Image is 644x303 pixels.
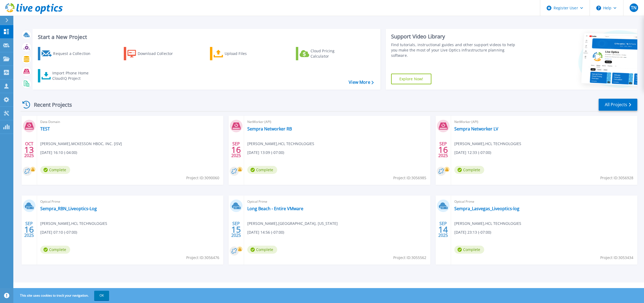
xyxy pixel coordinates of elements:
a: View More [349,80,373,85]
span: Complete [454,246,484,254]
span: 16 [24,227,34,232]
span: [PERSON_NAME] , [GEOGRAPHIC_DATA], [US_STATE] [247,221,338,226]
span: [PERSON_NAME] , MCKESSON HBOC, INC. [ISV] [40,141,122,147]
div: Find tutorials, instructional guides and other support videos to help you make the most of your L... [391,42,521,58]
a: Download Collector [124,47,183,60]
span: Project ID: 3090060 [186,175,219,181]
button: OK [94,291,109,300]
span: 15 [231,227,241,232]
span: Complete [40,246,70,254]
span: 13 [24,147,34,152]
div: Import Phone Home CloudIQ Project [52,70,94,81]
span: Complete [454,166,484,174]
a: Long Beach - Entire VMware [247,206,303,211]
span: [DATE] 13:09 (-07:00) [247,150,284,156]
div: Upload Files [225,48,267,59]
a: Request a Collection [38,47,97,60]
div: SEP 2025 [231,220,241,239]
div: Download Collector [138,48,180,59]
span: Data Domain [40,119,220,125]
span: Complete [247,166,277,174]
span: Project ID: 3056476 [186,255,219,261]
a: Upload Files [210,47,269,60]
span: Optical Prime [40,199,220,205]
span: TN [631,6,637,10]
div: SEP 2025 [438,220,448,239]
a: TEST [40,126,50,131]
div: Recent Projects [21,98,79,111]
span: Complete [247,246,277,254]
span: [PERSON_NAME] , HCL TECHNOLOGIES [40,221,107,226]
span: [DATE] 23:13 (-07:00) [454,229,491,235]
span: [DATE] 14:56 (-07:00) [247,229,284,235]
span: 16 [231,147,241,152]
a: Sempra Networker RB [247,126,292,131]
span: 14 [438,227,448,232]
h3: Start a New Project [38,34,373,40]
div: OCT 2025 [24,140,34,160]
span: Project ID: 3053434 [600,255,633,261]
span: [DATE] 12:33 (-07:00) [454,150,491,156]
span: [PERSON_NAME] , HCL TECHNOLOGIES [454,221,521,226]
span: [PERSON_NAME] , HCL TECHNOLOGIES [454,141,521,147]
span: [DATE] 07:10 (-07:00) [40,229,77,235]
span: [PERSON_NAME] , HCL TECHNOLOGIES [247,141,314,147]
span: This site uses cookies to track your navigation. [15,291,109,300]
a: Sempra_RBN_Liveoptics-Log [40,206,97,211]
a: Sempra_Lasvegas_Liveoptics-log [454,206,519,211]
a: Sempra Networker LV [454,126,498,131]
div: SEP 2025 [438,140,448,160]
span: Project ID: 3056928 [600,175,633,181]
span: Optical Prime [247,199,427,205]
div: Request a Collection [53,48,96,59]
div: SEP 2025 [231,140,241,160]
a: Explore Now! [391,74,432,84]
span: Project ID: 3056985 [393,175,426,181]
span: NetWorker (API) [247,119,427,125]
span: NetWorker (API) [454,119,634,125]
div: Support Video Library [391,33,521,40]
span: [DATE] 16:10 (-04:00) [40,150,77,156]
span: Optical Prime [454,199,634,205]
div: SEP 2025 [24,220,34,239]
div: Cloud Pricing Calculator [311,48,353,59]
span: 16 [438,147,448,152]
a: Cloud Pricing Calculator [296,47,355,60]
a: All Projects [599,99,637,111]
span: Complete [40,166,70,174]
span: Project ID: 3055562 [393,255,426,261]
